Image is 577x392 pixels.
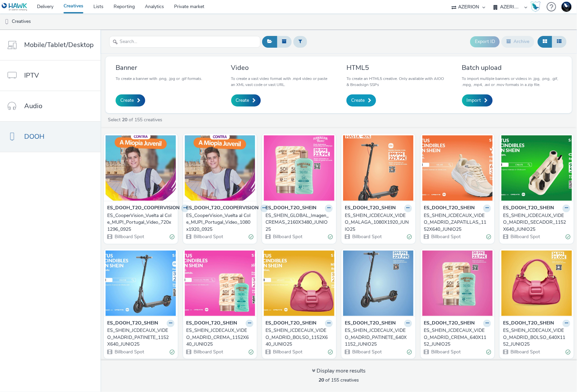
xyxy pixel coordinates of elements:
img: ES_SHEIN_GLOBAL_Imagen_CREMAS_2160X3480_JUNIO25 visual [264,135,334,201]
strong: ES_DOOH_T2O_COOPERVISION [187,205,259,212]
a: ES_SHEIN_JCDECAUX_VIDEO_MADRID_ZAPATILLAS_1152X640_JUNIO25 [424,212,491,233]
span: Create [351,97,365,104]
span: Mobile/Tablet/Desktop [24,40,94,50]
div: ES_SHEIN_JCDECAUX_VIDEO_MADRID_CREMA_1152X640_JUNIO25 [187,327,251,348]
img: ES_CooperVision_Vuelta al Cole_MUPI_Portugal_Video_720x1296_0925 visual [106,135,176,201]
div: Valid [170,233,174,241]
div: ES_SHEIN_JCDECAUX_VIDEO_MADRID_BOLSO_640X1152_JUNIO25 [503,327,568,348]
div: Valid [486,348,491,355]
a: ES_SHEIN_JCDECAUX_VIDEO_MADRID_CREMA_640X1152_JUNIO25 [424,327,491,348]
div: ES_CooperVision_Vuelta al Cole_MUPI_Portugal_Video_1080x1920_0925 [187,212,251,233]
h3: Video [231,63,331,72]
span: Billboard Spot [510,349,540,355]
span: DOOH [24,132,44,141]
img: Hawk Academy [531,1,541,12]
h3: Banner [116,63,202,72]
span: Billboard Spot [114,233,144,240]
a: ES_CooperVision_Vuelta al Cole_MUPI_Portugal_Video_720x1296_0925 [107,212,174,233]
div: Valid [486,233,491,241]
strong: ES_DOOH_T2O_SHEIN [265,205,316,212]
div: ES_SHEIN_JCDECAUX_VIDEO_MADRID_CREMA_640X1152_JUNIO25 [424,327,489,348]
span: Billboard Spot [431,349,461,355]
div: ES_SHEIN_JCDECAUX_VIDEO_MADRID_ZAPATILLAS_1152X640_JUNIO25 [424,212,489,233]
img: ES_CooperVision_Vuelta al Cole_MUPI_Portugal_Video_1080x1920_0925 visual [185,135,255,201]
a: ES_SHEIN_JCDECAUX_VIDEO_MADRID_PATINETE_1152X640_JUNIO25 [107,327,174,348]
button: Export ID [470,36,500,47]
span: Create [120,97,134,104]
strong: ES_DOOH_T2O_SHEIN [424,320,475,328]
span: Billboard Spot [193,349,223,355]
p: To create a banner with .png, .jpg or .gif formats. [116,76,202,82]
p: To create a vast video format with .mp4 video or paste an XML vast code or vast URL. [231,76,331,88]
div: ES_SHEIN_JCDECAUX_VIDEO_MADRID_SECADOR_1152X640_JUNIO25 [503,212,568,233]
a: ES_SHEIN_GLOBAL_Imagen_CREMAS_2160X3480_JUNIO25 [265,212,333,233]
span: Billboard Spot [272,349,302,355]
div: ES_SHEIN_JCDECAUX_VIDEO_MADRID_BOLSO_1152X640_JUNIO25 [265,327,330,348]
a: Create [346,94,376,106]
strong: ES_DOOH_T2O_COOPERVISION [107,205,179,212]
img: ES_SHEIN_JCDECAUX_VIDEO_MADRID_CREMA_640X1152_JUNIO25 visual [422,251,493,316]
img: ES_SHEIN_JCDECAUX_VIDEO_MADRID_ZAPATILLAS_1152X640_JUNIO25 visual [422,135,493,201]
a: ES_SHEIN_JCDECAUX_VIDEO_MADRID_SECADOR_1152X640_JUNIO25 [503,212,570,233]
strong: ES_DOOH_T2O_SHEIN [345,320,396,328]
strong: 20 [319,377,324,383]
strong: 20 [122,117,127,123]
div: Valid [249,233,253,241]
a: ES_SHEIN_JCDECAUX_VIDEO_MADRID_CREMA_1152X640_JUNIO25 [187,327,254,348]
span: Billboard Spot [352,233,382,240]
h3: HTML5 [346,63,447,72]
div: Valid [407,348,412,355]
a: Create [116,94,145,106]
span: Audio [24,101,42,111]
a: ES_SHEIN_JCDECAUX_VIDEO_MADRID_PATINETE_640X1152_JUNIO25 [345,327,412,348]
a: Select of 155 creatives [107,117,165,123]
div: Valid [249,348,253,355]
span: Billboard Spot [193,233,223,240]
div: Valid [566,233,570,241]
img: ES_SHEIN_JCDECAUX_VIDEO_MADRID_CREMA_1152X640_JUNIO25 visual [185,251,255,316]
span: Billboard Spot [272,233,302,240]
p: To import multiple banners or videos in .jpg, .png, .gif, .mpg, .mp4, .avi or .mov formats in a z... [462,76,562,88]
img: ES_SHEIN_JCDECAUX_VIDEO_MADRID_BOLSO_640X1152_JUNIO25 visual [501,251,572,316]
div: ES_SHEIN_JCDECAUX_VIDEO_MADRID_PATINETE_640X1152_JUNIO25 [345,327,409,348]
div: Valid [170,348,174,355]
img: ES_SHEIN_JCDECAUX_VIDEO_MADRID_PATINETE_640X1152_JUNIO25 visual [343,251,414,316]
div: Valid [328,233,333,241]
span: Billboard Spot [510,233,540,240]
a: ES_SHEIN_JCDECAUX_VIDEO_MADRID_BOLSO_1152X640_JUNIO25 [265,327,333,348]
img: ES_SHEIN_JCDECAUX_VIDEO_MALAGA_1080X1920_JUNIO25 visual [343,135,414,201]
img: dooh [3,18,10,25]
strong: ES_DOOH_T2O_SHEIN [345,205,396,212]
img: ES_SHEIN_JCDECAUX_VIDEO_MADRID_BOLSO_1152X640_JUNIO25 visual [264,251,334,316]
img: undefined Logo [2,3,28,11]
strong: ES_DOOH_T2O_SHEIN [503,205,554,212]
div: ES_SHEIN_JCDECAUX_VIDEO_MADRID_PATINETE_1152X640_JUNIO25 [107,327,172,348]
div: ES_SHEIN_JCDECAUX_VIDEO_MALAGA_1080X1920_JUNIO25 [345,212,409,233]
span: Create [236,97,249,104]
a: Hawk Academy [531,1,543,12]
div: ES_CooperVision_Vuelta al Cole_MUPI_Portugal_Video_720x1296_0925 [107,212,172,233]
span: Import [467,97,481,104]
img: ES_SHEIN_JCDECAUX_VIDEO_MADRID_PATINETE_1152X640_JUNIO25 visual [106,251,176,316]
span: Billboard Spot [114,349,144,355]
span: of 155 creatives [319,377,359,383]
a: ES_SHEIN_JCDECAUX_VIDEO_MALAGA_1080X1920_JUNIO25 [345,212,412,233]
h3: Batch upload [462,63,562,72]
a: Import [462,94,493,106]
strong: ES_DOOH_T2O_SHEIN [503,320,554,328]
strong: ES_DOOH_T2O_SHEIN [265,320,316,328]
p: To create an HTML5 creative. Only available with AIOO & Broadsign SSPs [346,76,447,88]
img: Support Hawk [562,2,572,12]
div: Valid [566,348,570,355]
div: Valid [328,348,333,355]
span: IPTV [24,71,39,80]
div: ES_SHEIN_GLOBAL_Imagen_CREMAS_2160X3480_JUNIO25 [265,212,330,233]
strong: ES_DOOH_T2O_SHEIN [187,320,237,328]
button: Table [552,36,567,47]
input: Search... [109,36,260,48]
div: Display more results [312,367,366,375]
img: ES_SHEIN_JCDECAUX_VIDEO_MADRID_SECADOR_1152X640_JUNIO25 visual [501,135,572,201]
span: Billboard Spot [431,233,461,240]
a: ES_CooperVision_Vuelta al Cole_MUPI_Portugal_Video_1080x1920_0925 [187,212,254,233]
